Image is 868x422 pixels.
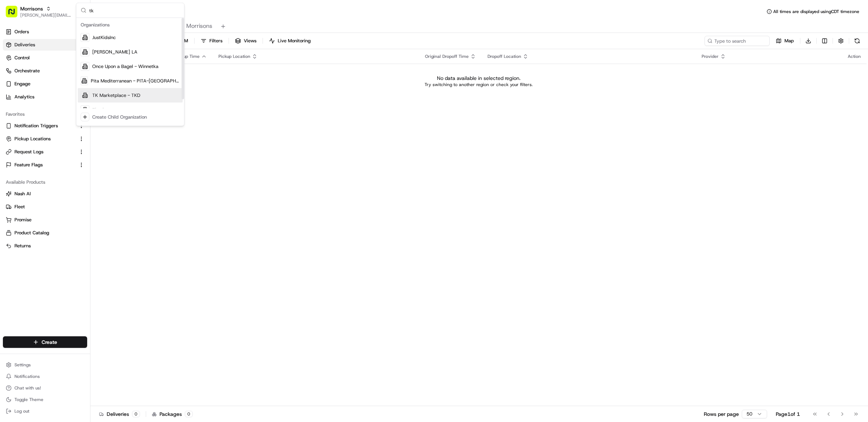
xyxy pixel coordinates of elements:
div: Create Child Organization [92,114,147,120]
span: Analytics [14,94,34,100]
button: Morrisons [20,5,43,12]
span: Orchestrate [14,68,40,74]
button: Request Logs [3,146,87,158]
span: Product Catalog [14,230,49,236]
span: TK Marketplace - TKD [92,92,140,99]
button: Settings [3,360,87,370]
button: Map [773,36,797,46]
img: 4037041995827_4c49e92c6e3ed2e3ec13_72.png [15,69,28,82]
button: Promise [3,214,87,226]
p: Welcome 👋 [7,29,132,41]
span: [PERSON_NAME] [22,132,59,137]
button: Toggle Theme [3,395,87,405]
span: • [60,132,63,137]
p: No data available in selected region. [437,74,520,82]
button: Fleet [3,201,87,213]
span: Chat with us! [14,385,41,391]
div: 💻 [61,162,67,168]
div: Favorites [3,108,87,120]
div: 0 [185,411,193,417]
span: All times are displayed using CDT timezone [773,9,859,14]
span: Deliveries [14,42,35,48]
span: [DATE] [64,112,79,118]
a: Deliveries [3,39,87,51]
a: Nash AI [6,191,84,197]
a: Promise [6,217,84,223]
span: Create [42,338,57,346]
div: 📗 [7,162,13,168]
span: Toggle Theme [14,397,43,402]
p: Rows per page [704,410,739,418]
a: Analytics [3,91,87,103]
a: Orders [3,26,87,38]
a: 📗Knowledge Base [4,159,58,172]
span: Returns [14,243,31,249]
a: Feature Flags [6,162,76,168]
span: [DATE] [64,132,79,137]
span: Promise [14,217,31,223]
button: Pickup Locations [3,133,87,145]
span: Fleet [14,204,25,210]
button: See all [112,93,132,101]
button: Engage [3,78,87,90]
input: Search... [89,3,180,18]
span: Knowledge Base [14,162,55,169]
button: Feature Flags [3,159,87,171]
span: Live Monitoring [278,38,311,44]
div: Packages [152,410,193,418]
span: Orders [14,29,29,35]
span: Control [14,55,30,61]
span: Pita Mediterranean - PITA-[GEOGRAPHIC_DATA] [91,78,180,84]
button: Log out [3,406,87,416]
div: Page 1 of 1 [776,410,800,418]
span: [PERSON_NAME] [22,112,59,118]
img: 1736555255976-a54dd68f-1ca7-489b-9aae-adbdc363a1c4 [7,69,20,82]
a: Returns [6,243,84,249]
a: Powered byPylon [51,179,88,185]
span: Dropoff Location [488,54,521,59]
div: Deliveries [99,410,140,418]
span: Engage [14,81,30,87]
button: [PERSON_NAME][EMAIL_ADDRESS][DOMAIN_NAME] [20,12,72,18]
span: Views [244,38,256,44]
button: Orchestrate [3,65,87,77]
a: Pickup Locations [6,136,76,142]
span: • [60,112,63,118]
span: [PERSON_NAME] LA [92,49,137,55]
button: Product Catalog [3,227,87,239]
input: Type to search [705,36,770,46]
button: Chat with us! [3,383,87,393]
span: JustKidsInc [92,34,116,41]
span: Request Logs [14,149,43,155]
div: Action [848,54,861,59]
button: Refresh [852,36,862,46]
span: Filters [209,38,222,44]
img: Tiffany Volk [7,105,19,117]
a: Fleet [6,204,84,210]
div: Past conversations [7,94,48,100]
span: Settings [14,362,31,368]
span: Pickup Location [218,54,250,59]
span: API Documentation [68,162,116,169]
a: Product Catalog [6,230,84,236]
input: Got a question? Start typing here... [19,47,130,54]
a: Notification Triggers [6,123,76,129]
img: Nash [7,7,22,22]
button: Morrisons[PERSON_NAME][EMAIL_ADDRESS][DOMAIN_NAME] [3,3,75,20]
span: Notification Triggers [14,123,58,129]
span: Pickup Locations [14,136,51,142]
span: Map [784,38,794,44]
span: Tk_shop [92,107,111,113]
div: We're available if you need us! [33,76,99,82]
button: Returns [3,240,87,252]
button: Start new chat [123,71,132,80]
img: Ami Wang [7,125,19,136]
button: Create [3,336,87,348]
div: Available Products [3,176,87,188]
span: Original Dropoff Time [425,54,469,59]
span: Nash AI [14,191,31,197]
span: Notifications [14,374,40,379]
button: Nash AI [3,188,87,200]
